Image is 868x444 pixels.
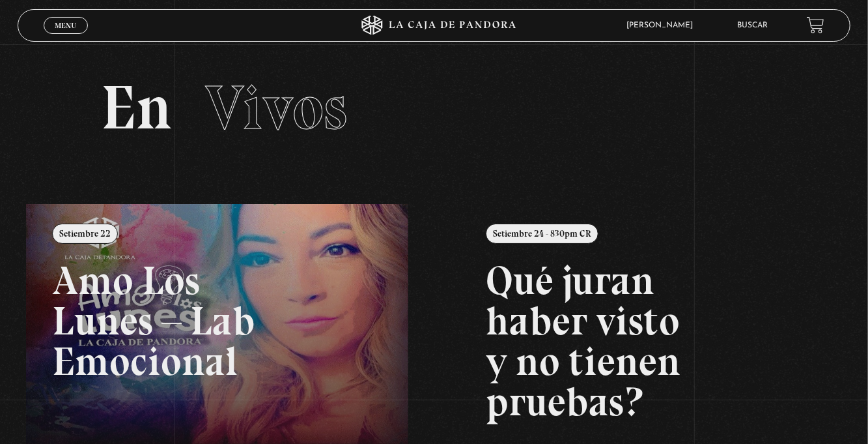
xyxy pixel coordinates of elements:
a: View your shopping cart [807,16,824,34]
span: [PERSON_NAME] [620,22,706,29]
a: Buscar [737,22,768,29]
span: Cerrar [50,32,81,41]
span: Menu [55,22,76,29]
span: Vivos [205,70,347,145]
h2: En [101,77,768,139]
